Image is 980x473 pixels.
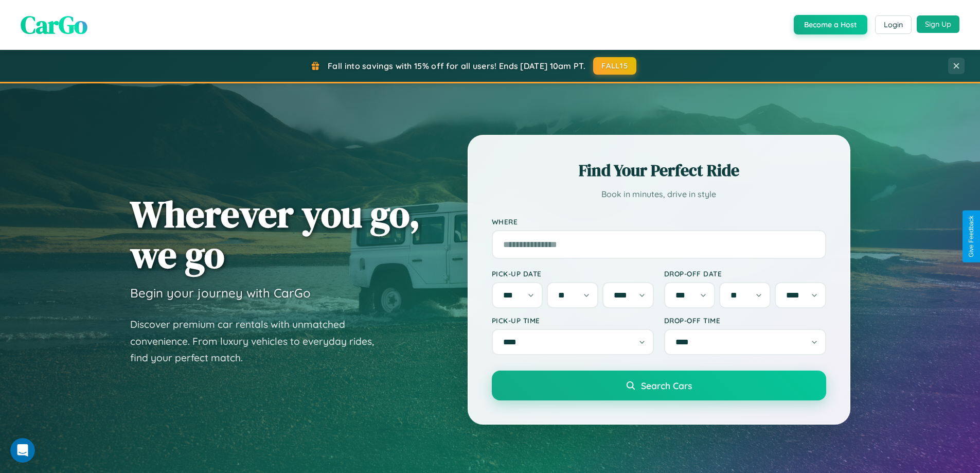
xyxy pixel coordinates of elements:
h1: Wherever you go, we go [130,194,420,275]
button: Search Cars [492,371,826,400]
label: Pick-up Time [492,316,654,325]
span: Search Cars [641,380,692,391]
label: Drop-off Date [664,269,826,278]
label: Pick-up Date [492,269,654,278]
iframe: Intercom live chat [10,438,35,463]
div: Give Feedback [968,216,975,257]
button: Sign Up [917,15,959,33]
button: Login [875,15,912,34]
p: Book in minutes, drive in style [492,187,826,202]
label: Drop-off Time [664,316,826,325]
p: Discover premium car rentals with unmatched convenience. From luxury vehicles to everyday rides, ... [130,316,387,366]
button: Become a Host [794,15,867,34]
button: FALL15 [593,57,636,75]
span: Fall into savings with 15% off for all users! Ends [DATE] 10am PT. [328,61,585,71]
h2: Find Your Perfect Ride [492,159,826,182]
label: Where [492,217,826,226]
h3: Begin your journey with CarGo [130,285,311,301]
span: CarGo [21,8,87,42]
